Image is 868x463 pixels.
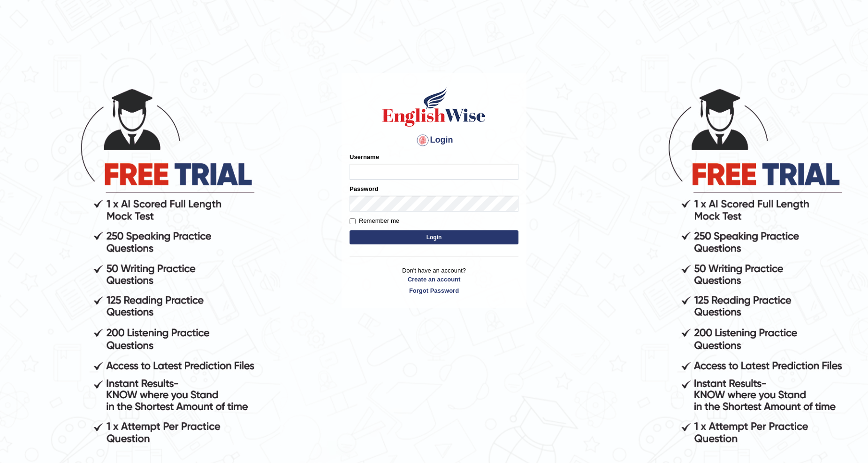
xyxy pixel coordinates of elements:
[350,216,399,226] label: Remember me
[350,266,518,295] p: Don't have an account?
[350,133,518,148] h4: Login
[350,152,379,161] label: Username
[350,275,518,284] a: Create an account
[381,86,487,128] img: Logo of English Wise sign in for intelligent practice with AI
[350,286,518,295] a: Forgot Password
[350,218,356,224] input: Remember me
[350,184,378,193] label: Password
[350,230,518,244] button: Login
